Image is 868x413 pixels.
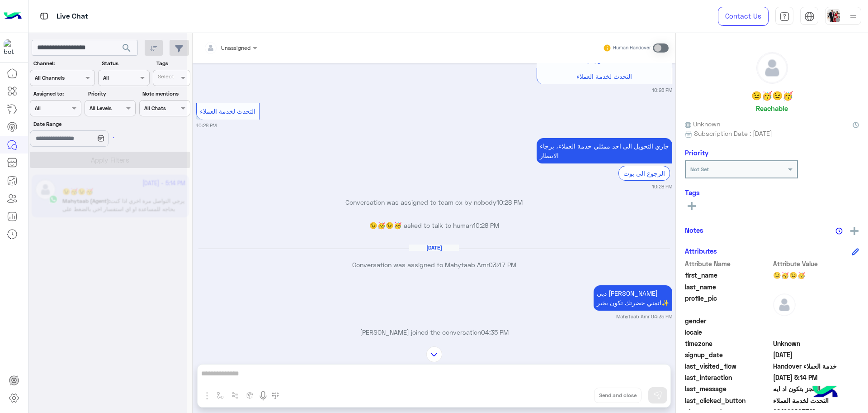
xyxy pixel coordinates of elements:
[576,72,632,80] span: التحدث لخدمة العملاء
[773,373,859,382] span: 2025-10-02T14:14:33.398Z
[196,221,672,230] p: 😉🥳😉🥳 asked to talk to human
[773,339,859,348] span: Unknown
[809,377,841,408] img: hulul-logo.png
[685,270,771,280] span: first_name
[473,221,499,229] span: 10:28 PM
[804,11,815,22] img: tab
[773,327,859,337] span: null
[685,293,771,314] span: profile_pic
[685,373,771,382] span: last_interaction
[773,384,859,394] span: مده الحجز بتكون اد ايه
[751,91,793,101] h5: 😉🥳😉🥳
[848,11,859,22] img: profile
[685,119,720,129] span: Unknown
[685,339,771,348] span: timezone
[489,261,516,269] span: 03:47 PM
[221,44,250,51] span: Unassigned
[38,10,50,22] img: tab
[196,122,217,129] small: 10:28 PM
[685,149,708,157] h6: Priority
[196,327,672,337] p: [PERSON_NAME] joined the conversation
[652,86,672,94] small: 10:28 PM
[756,104,788,112] h6: Reachable
[757,53,788,83] img: defaultAdmin.png
[773,259,859,269] span: Attribute Value
[773,361,859,371] span: Handover خدمة العملاء
[779,11,790,22] img: tab
[616,313,672,320] small: Mahytaab Amr 04:35 PM
[4,39,20,56] img: 1403182699927242
[200,107,255,115] span: التحدث لخدمة العملاء
[685,226,703,234] h6: Notes
[594,285,672,311] p: 2/10/2025, 4:35 PM
[618,166,670,181] div: الرجوع الى بوت
[652,183,672,190] small: 10:28 PM
[685,361,771,371] span: last_visited_flow
[594,388,642,403] button: Send and close
[685,396,771,405] span: last_clicked_button
[685,259,771,269] span: Attribute Name
[685,384,771,394] span: last_message
[57,10,88,23] p: Live Chat
[685,282,771,292] span: last_name
[773,293,796,316] img: defaultAdmin.png
[850,227,859,235] img: add
[613,44,651,52] small: Human Handover
[835,227,843,235] img: notes
[685,188,859,197] h6: Tags
[426,346,442,362] img: scroll
[773,270,859,280] span: 😉🥳😉🥳
[685,247,717,255] h6: Attributes
[584,56,625,64] span: القائمة الرئيسية
[4,7,22,26] img: Logo
[694,129,772,138] span: Subscription Date : [DATE]
[496,198,523,206] span: 10:28 PM
[685,350,771,360] span: signup_date
[773,396,859,405] span: التحدث لخدمة العملاء
[690,166,709,173] b: Not Set
[537,138,672,163] p: 1/10/2025, 10:28 PM
[156,72,174,83] div: Select
[481,328,509,336] span: 04:35 PM
[773,350,859,360] span: 2025-10-01T16:54:41.947Z
[718,7,769,26] a: Contact Us
[99,130,115,145] div: loading...
[196,260,672,269] p: Conversation was assigned to Mahytaab Amr
[775,7,793,26] a: tab
[685,316,771,326] span: gender
[409,245,459,251] h6: [DATE]
[685,327,771,337] span: locale
[773,316,859,326] span: null
[196,197,672,207] p: Conversation was assigned to team cx by nobody
[827,9,840,22] img: userImage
